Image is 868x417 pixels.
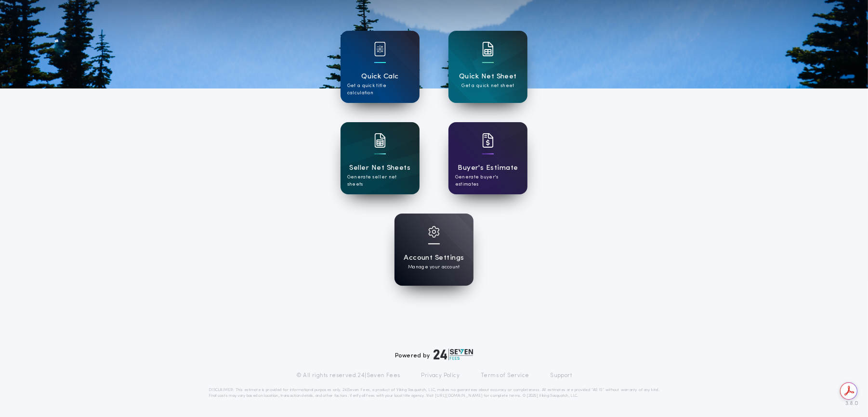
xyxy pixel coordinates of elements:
[374,133,386,148] img: card icon
[482,133,494,148] img: card icon
[458,163,518,174] h1: Buyer's Estimate
[448,122,527,194] a: card iconBuyer's EstimateGenerate buyer's estimates
[296,372,400,379] p: © All rights reserved. 24|Seven Fees
[395,349,473,360] div: Powered by
[404,253,464,264] h1: Account Settings
[374,42,386,56] img: card icon
[408,264,460,271] p: Manage your account
[341,122,420,194] a: card iconSeller Net SheetsGenerate seller net sheets
[421,372,460,379] a: Privacy Policy
[845,399,858,408] span: 3.8.0
[455,174,521,188] p: Generate buyer's estimates
[361,71,399,82] h1: Quick Calc
[448,31,527,103] a: card iconQuick Net SheetGet a quick net sheet
[550,372,572,379] a: Support
[434,349,473,360] img: logo
[341,31,420,103] a: card iconQuick CalcGet a quick title calculation
[482,42,494,56] img: card icon
[428,226,440,238] img: card icon
[461,82,514,89] p: Get a quick net sheet
[481,372,529,379] a: Terms of Service
[347,82,413,97] p: Get a quick title calculation
[459,71,517,82] h1: Quick Net Sheet
[350,163,411,174] h1: Seller Net Sheets
[395,214,473,286] a: card iconAccount SettingsManage your account
[209,387,659,399] p: DISCLAIMER: This estimate is provided for informational purposes only. 24|Seven Fees, a product o...
[435,394,483,398] a: [URL][DOMAIN_NAME]
[347,174,413,188] p: Generate seller net sheets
